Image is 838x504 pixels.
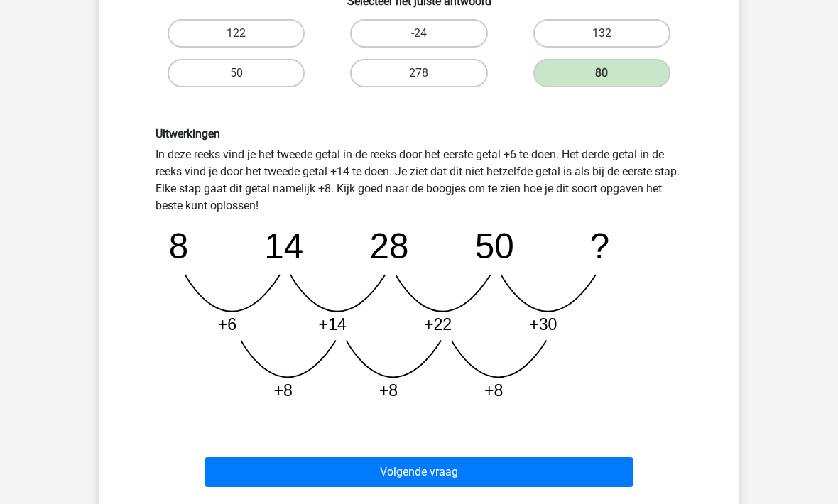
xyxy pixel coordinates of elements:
tspan: 8 [169,227,189,266]
tspan: +14 [319,316,347,334]
tspan: +8 [379,382,398,400]
tspan: +6 [218,316,236,334]
tspan: +22 [424,316,452,334]
tspan: +8 [485,382,504,400]
label: 278 [350,60,487,88]
h6: Uitwerkingen [156,128,682,141]
tspan: ? [590,227,610,266]
tspan: +30 [530,316,557,334]
div: In deze reeks vind je het tweede getal in de reeks door het eerste getal +6 te doen. Het derde ge... [145,128,693,412]
label: -24 [350,20,487,48]
tspan: 14 [264,227,303,266]
tspan: +8 [274,382,293,400]
label: 50 [168,60,305,88]
label: 80 [533,60,670,88]
tspan: 28 [370,227,409,266]
label: 132 [533,20,670,48]
button: Volgende vraag [205,458,634,488]
tspan: 50 [475,227,514,266]
label: 122 [168,20,305,48]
